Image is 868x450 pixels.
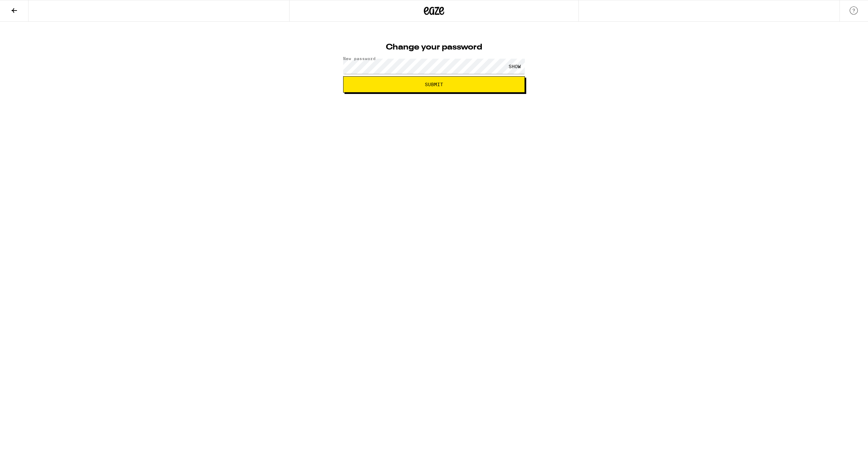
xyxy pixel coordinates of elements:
span: Hi. Need any help? [4,5,49,10]
div: SHOW [505,59,525,74]
span: Submit [425,82,443,87]
h1: Change your password [343,43,525,52]
label: New password [343,56,376,61]
button: Submit [343,76,525,93]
